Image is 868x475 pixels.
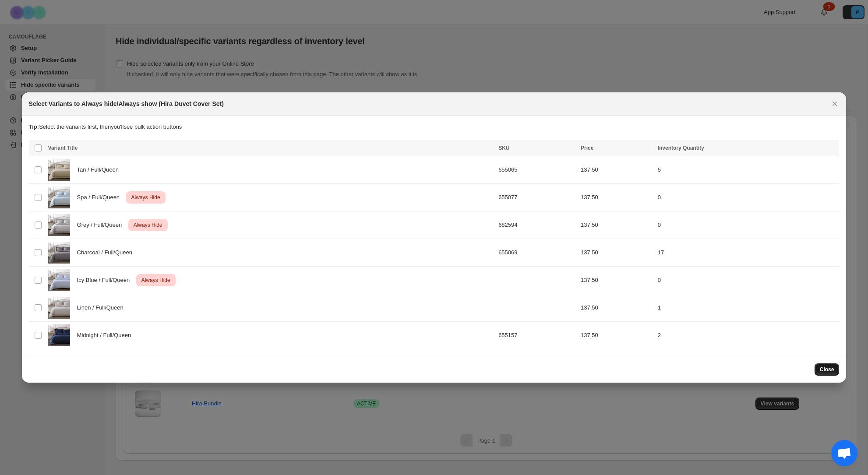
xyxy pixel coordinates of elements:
img: Hira-Duvet-Spa.jpg [48,186,70,208]
span: Always Hide [130,192,162,203]
span: Price [581,145,593,151]
td: 0 [655,184,840,211]
td: 682594 [496,211,578,239]
img: Hira-Duvet-Grey.jpg [48,214,70,236]
span: Icy Blue / Full/Queen [77,276,135,285]
td: 2 [655,322,840,349]
td: 0 [655,267,840,294]
td: 137.50 [578,239,655,267]
a: Open chat [831,440,857,466]
span: Linen / Full/Queen [77,303,128,312]
img: product-dcs-hira-icyblue.jpg [48,269,70,291]
td: 0 [655,211,840,239]
span: Inventory Quantity [658,145,704,151]
span: Spa / Full/Queen [77,193,124,202]
td: 17 [655,239,840,267]
td: 655065 [496,156,578,184]
p: Select the variants first, then you'll see bulk action buttons [29,123,840,131]
span: Grey / Full/Queen [77,221,127,229]
button: Close [815,363,840,376]
h2: Select Variants to Always hide/Always show (Hira Duvet Cover Set) [29,99,224,108]
td: 137.50 [578,267,655,294]
span: SKU [498,145,509,151]
img: Hira-Duvet-Tan.jpg [48,159,70,181]
td: 655157 [496,322,578,349]
td: 137.50 [578,294,655,322]
td: 1 [655,294,840,322]
td: 5 [655,156,840,184]
td: 137.50 [578,211,655,239]
td: 137.50 [578,322,655,349]
strong: Tip: [29,123,39,130]
span: Variant Title [48,145,78,151]
img: Hira-Duvet-Midnight.jpg [48,324,70,346]
span: Always Hide [140,275,172,285]
td: 137.50 [578,184,655,211]
img: Hira-Duvet-Linen.jpg [48,297,70,319]
td: 655069 [496,239,578,267]
td: 137.50 [578,156,655,184]
span: Close [820,366,834,373]
span: Charcoal / Full/Queen [77,248,137,257]
span: Midnight / Full/Queen [77,331,136,340]
span: Always Hide [132,220,164,230]
td: 655077 [496,184,578,211]
span: Tan / Full/Queen [77,165,123,174]
img: Hira-Duvet-Charcoal.jpg [48,242,70,264]
button: Close [829,98,841,110]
